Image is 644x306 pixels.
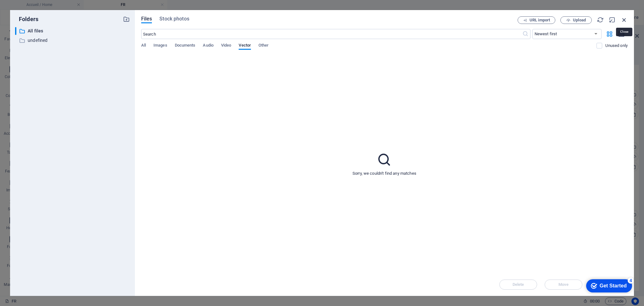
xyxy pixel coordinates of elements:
[123,16,130,23] i: Create new folder
[203,42,213,50] span: Audio
[74,165,130,179] span: Bienvenue
[15,15,38,23] p: Folders
[560,16,592,24] button: Upload
[239,42,251,50] span: Vector
[609,16,616,23] i: Minimize
[221,42,231,50] span: Video
[3,3,49,16] div: Get Started 4 items remaining, 20% complete
[153,42,167,50] span: Images
[605,43,628,48] p: Unused only
[573,18,586,22] span: Upload
[159,15,189,23] span: Stock photos
[258,42,269,50] span: Other
[17,7,44,13] div: Get Started
[518,16,555,24] button: URL import
[15,27,16,35] div: ​
[28,37,118,44] p: undefined
[130,165,236,179] span: chez La Benanderie
[15,37,130,44] div: undefined
[530,18,550,22] span: URL import
[45,1,51,8] div: 4
[175,42,196,50] span: Documents
[353,171,416,176] p: Sorry, we couldn't find any matches
[3,3,44,8] a: Skip to main content
[141,29,522,39] input: Search
[141,15,152,23] span: Files
[597,16,604,23] i: Reload
[141,42,146,50] span: All
[28,27,118,35] p: All files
